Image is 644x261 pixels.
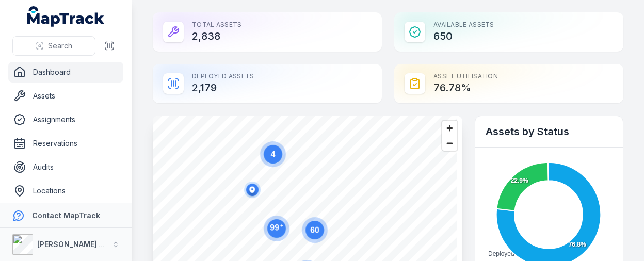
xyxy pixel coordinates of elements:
[8,86,123,106] a: Assets
[8,133,123,154] a: Reservations
[270,223,283,232] text: 99
[12,36,95,56] button: Search
[442,136,457,151] button: Zoom out
[48,41,72,51] span: Search
[486,124,613,139] h2: Assets by Status
[310,225,319,234] text: 60
[271,150,276,158] text: 4
[8,62,123,83] a: Dashboard
[488,250,514,257] span: Deployed
[442,121,457,136] button: Zoom in
[8,157,123,177] a: Audits
[27,6,105,27] a: MapTrack
[37,240,109,249] strong: [PERSON_NAME] Air
[32,211,100,220] strong: Contact MapTrack
[8,181,123,201] a: Locations
[8,109,123,130] a: Assignments
[280,223,283,229] tspan: +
